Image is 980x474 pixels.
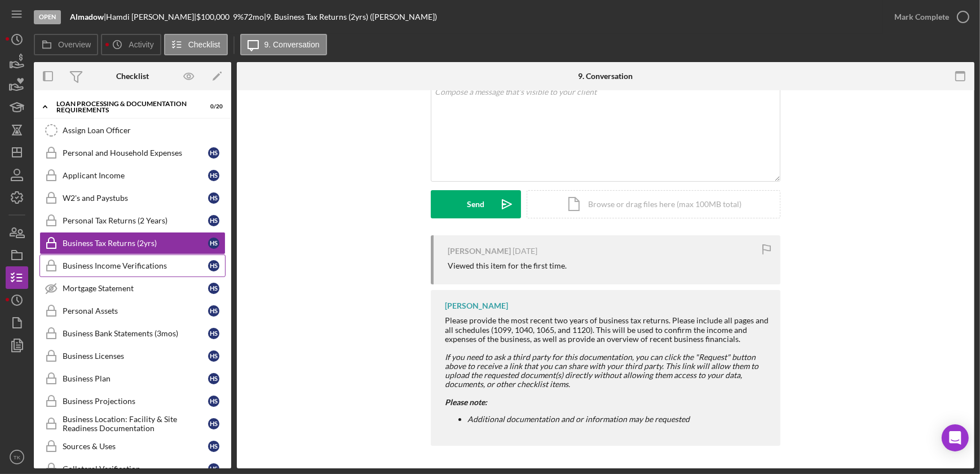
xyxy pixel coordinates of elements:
[208,373,219,384] div: H S
[445,397,487,407] em: Please note:
[894,6,949,28] div: Mark Complete
[208,260,219,271] div: H S
[63,464,208,473] div: Collateral Verification
[208,192,219,204] div: H S
[34,10,61,24] div: Open
[63,216,208,225] div: Personal Tax Returns (2 Years)
[129,40,153,49] label: Activity
[942,424,969,451] div: Open Intercom Messenger
[164,34,228,55] button: Checklist
[63,126,225,135] div: Assign Loan Officer
[196,12,229,21] span: $100,000
[39,277,226,300] a: Mortgage StatementHS
[63,442,208,451] div: Sources & Uses
[34,34,98,55] button: Overview
[39,142,226,164] a: Personal and Household ExpensesHS
[208,441,219,452] div: H S
[63,261,208,270] div: Business Income Verifications
[39,390,226,412] a: Business ProjectionsHS
[63,194,208,203] div: W2's and Paystubs
[513,247,537,256] time: 2025-08-07 04:14
[39,412,226,435] a: Business Location: Facility & Site Readiness DocumentationHS
[63,374,208,383] div: Business Plan
[208,396,219,407] div: H S
[264,40,320,49] label: 9. Conversation
[240,34,327,55] button: 9. Conversation
[39,300,226,322] a: Personal AssetsHS
[63,148,208,157] div: Personal and Household Expenses
[883,6,974,28] button: Mark Complete
[445,352,758,389] span: If you need to ask a third party for this documentation, you can click the "Request" button above...
[39,367,226,390] a: Business PlanHS
[70,12,104,21] b: Almadow
[63,306,208,315] div: Personal Assets
[445,316,769,343] div: Please provide the most recent two years of business tax returns. Please include all pages and al...
[445,301,508,310] div: [PERSON_NAME]
[188,40,220,49] label: Checklist
[39,187,226,209] a: W2's and PaystubsHS
[264,12,437,21] div: | 9. Business Tax Returns (2yrs) ([PERSON_NAME])
[14,454,21,460] text: TK
[208,170,219,181] div: H S
[63,415,208,433] div: Business Location: Facility & Site Readiness Documentation
[63,171,208,180] div: Applicant Income
[63,239,208,248] div: Business Tax Returns (2yrs)
[63,397,208,406] div: Business Projections
[448,247,511,256] div: [PERSON_NAME]
[208,283,219,294] div: H S
[39,254,226,277] a: Business Income VerificationsHS
[208,350,219,362] div: H S
[58,40,91,49] label: Overview
[244,12,264,21] div: 72 mo
[208,147,219,159] div: H S
[39,322,226,345] a: Business Bank Statements (3mos)HS
[208,418,219,429] div: H S
[39,209,226,232] a: Personal Tax Returns (2 Years)HS
[39,345,226,367] a: Business LicensesHS
[579,72,633,81] div: 9. Conversation
[208,328,219,339] div: H S
[116,72,149,81] div: Checklist
[208,305,219,317] div: H S
[63,329,208,338] div: Business Bank Statements (3mos)
[208,215,219,226] div: H S
[39,435,226,458] a: Sources & UsesHS
[208,238,219,249] div: H S
[233,12,244,21] div: 9 %
[448,261,567,270] div: Viewed this item for the first time.
[39,119,226,142] a: Assign Loan Officer
[6,446,28,468] button: TK
[101,34,161,55] button: Activity
[202,103,223,110] div: 0 / 20
[431,190,521,218] button: Send
[39,164,226,187] a: Applicant IncomeHS
[56,100,195,113] div: Loan Processing & Documentation Requirements
[106,12,196,21] div: Hamdi [PERSON_NAME] |
[467,414,690,424] em: Additional documentation and or information may be requested
[63,352,208,361] div: Business Licenses
[63,284,208,293] div: Mortgage Statement
[467,190,485,218] div: Send
[70,12,106,21] div: |
[39,232,226,254] a: Business Tax Returns (2yrs)HS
